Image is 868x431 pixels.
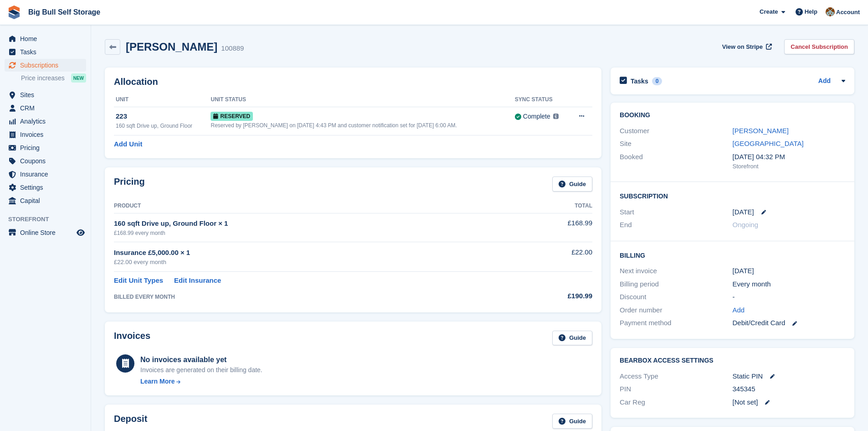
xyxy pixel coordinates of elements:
div: Debit/Credit Card [733,318,845,328]
h2: Booking [620,112,845,119]
div: - [733,292,845,302]
div: £190.99 [507,291,592,301]
img: Mike Llewellen Palmer [826,7,835,16]
h2: Allocation [114,77,592,87]
a: Edit Insurance [174,275,221,286]
div: £22.00 every month [114,258,507,267]
div: Discount [620,292,732,302]
a: Guide [552,177,592,192]
div: [DATE] [733,266,845,276]
h2: Billing [620,250,845,260]
a: Edit Unit Types [114,275,163,286]
a: menu [5,155,86,167]
a: menu [5,59,86,72]
time: 2025-08-18 00:00:00 UTC [733,207,754,218]
span: Capital [20,194,75,207]
div: Booked [620,152,732,171]
span: Account [836,8,860,17]
h2: Tasks [631,77,648,85]
div: Car Reg [620,397,732,408]
span: Online Store [20,226,75,239]
a: Big Bull Self Storage [25,5,104,20]
span: Insurance [20,168,75,181]
h2: BearBox Access Settings [620,357,845,364]
span: Ongoing [733,221,759,228]
a: menu [5,226,86,239]
div: Payment method [620,318,732,328]
div: 160 sqft Drive up, Ground Floor × 1 [114,218,507,229]
a: menu [5,141,86,154]
span: Create [760,7,778,16]
a: Guide [552,414,592,429]
div: Start [620,207,732,218]
div: 100889 [221,43,244,54]
div: Next invoice [620,266,732,276]
h2: Deposit [114,414,147,429]
span: Invoices [20,128,75,141]
span: Home [20,32,75,45]
a: Guide [552,331,592,346]
a: Preview store [75,227,86,238]
div: Billing period [620,279,732,290]
a: Add [733,305,745,316]
div: 345345 [733,384,845,395]
span: Settings [20,181,75,194]
a: [GEOGRAPHIC_DATA] [733,140,804,147]
a: menu [5,194,86,207]
div: £168.99 every month [114,229,507,237]
th: Product [114,199,507,213]
a: Add [818,76,831,87]
div: Customer [620,126,732,136]
a: menu [5,88,86,101]
div: Site [620,139,732,149]
span: Tasks [20,46,75,58]
span: Storefront [8,215,91,224]
th: Total [507,199,592,213]
a: menu [5,46,86,58]
div: 0 [652,77,663,85]
div: PIN [620,384,732,395]
span: Price increases [21,74,65,83]
h2: [PERSON_NAME] [126,41,217,53]
div: Learn More [140,377,175,386]
span: Coupons [20,155,75,167]
div: Order number [620,305,732,316]
td: £168.99 [507,213,592,242]
div: [Not set] [733,397,845,408]
th: Sync Status [515,93,569,107]
span: Subscriptions [20,59,75,72]
th: Unit Status [211,93,514,107]
div: End [620,220,732,230]
a: menu [5,168,86,181]
div: [DATE] 04:32 PM [733,152,845,162]
div: Every month [733,279,845,290]
div: BILLED EVERY MONTH [114,293,507,301]
span: CRM [20,102,75,114]
span: Analytics [20,115,75,128]
th: Unit [114,93,211,107]
h2: Subscription [620,191,845,200]
a: Learn More [140,377,262,386]
span: Help [805,7,817,16]
a: menu [5,115,86,128]
div: Invoices are generated on their billing date. [140,365,262,375]
a: Add Unit [114,139,142,150]
img: stora-icon-8386f47178a22dfd0bd8f6a31ec36ba5ce8667c1dd55bd0f319d3a0aa187defe.svg [7,5,21,19]
td: £22.00 [507,242,592,272]
div: 160 sqft Drive up, Ground Floor [116,122,211,130]
span: Reserved [211,112,253,121]
a: menu [5,32,86,45]
div: Storefront [733,162,845,171]
a: View on Stripe [719,39,774,54]
div: No invoices available yet [140,354,262,365]
div: Complete [523,112,550,121]
a: [PERSON_NAME] [733,127,789,135]
a: Cancel Subscription [784,39,854,54]
span: Sites [20,88,75,101]
span: Pricing [20,141,75,154]
div: Insurance £5,000.00 × 1 [114,248,507,258]
a: menu [5,102,86,114]
img: icon-info-grey-7440780725fd019a000dd9b08b2336e03edf1995a4989e88bcd33f0948082b44.svg [553,114,559,119]
div: Access Type [620,371,732,382]
div: Reserved by [PERSON_NAME] on [DATE] 4:43 PM and customer notification set for [DATE] 6:00 AM. [211,121,514,130]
